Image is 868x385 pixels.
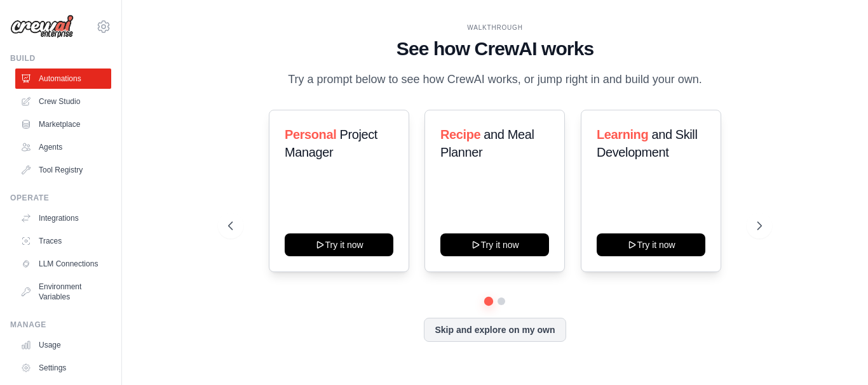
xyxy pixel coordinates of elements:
[281,70,709,89] p: Try a prompt below to see how CrewAI works, or jump right in and build your own.
[285,127,377,159] span: Project Manager
[15,137,111,157] a: Agents
[15,277,111,307] a: Environment Variables
[228,37,762,60] h1: See how CrewAI works
[15,231,111,251] a: Traces
[440,127,534,159] span: and Meal Planner
[10,53,111,63] div: Build
[597,233,705,256] button: Try it now
[15,160,111,180] a: Tool Registry
[597,127,648,141] span: Learning
[15,254,111,274] a: LLM Connections
[15,335,111,355] a: Usage
[15,358,111,378] a: Settings
[15,91,111,112] a: Crew Studio
[285,127,336,141] span: Personal
[10,15,74,39] img: Logo
[424,318,566,342] button: Skip and explore on my own
[15,114,111,134] a: Marketplace
[15,69,111,89] a: Automations
[440,127,480,141] span: Recipe
[440,233,549,256] button: Try it now
[804,324,868,385] iframe: Chat Widget
[597,127,697,159] span: and Skill Development
[15,208,111,228] a: Integrations
[228,23,762,32] div: WALKTHROUGH
[285,233,393,256] button: Try it now
[10,193,111,203] div: Operate
[10,320,111,330] div: Manage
